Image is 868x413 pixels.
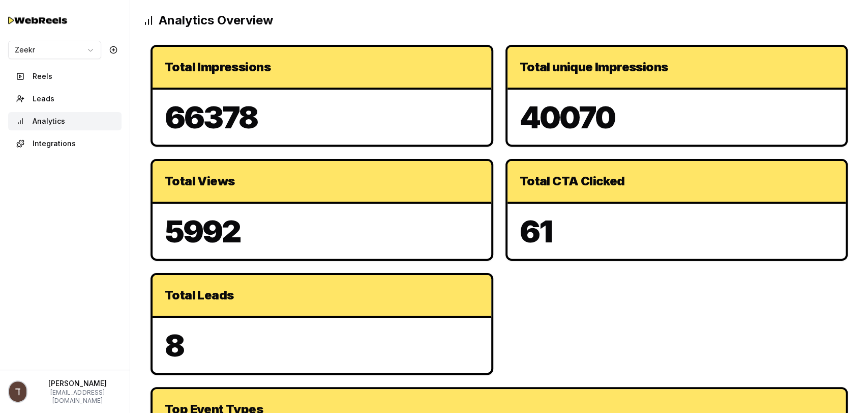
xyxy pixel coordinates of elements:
[8,13,69,27] img: Testimo
[520,102,834,132] p: 40070
[9,381,26,402] img: Profile picture
[8,112,122,130] button: Analytics
[34,378,122,389] p: [PERSON_NAME]
[142,12,856,29] h2: Analytics Overview
[520,173,834,189] div: Total CTA Clicked
[520,59,834,75] div: Total unique Impressions
[165,102,479,132] p: 66378
[165,173,479,189] div: Total Views
[8,90,122,108] button: Leads
[520,216,834,246] p: 61
[165,330,479,361] p: 8
[165,59,479,75] div: Total Impressions
[8,67,122,86] button: Reels
[165,287,479,304] div: Total Leads
[8,134,122,153] button: Integrations
[8,378,122,405] button: Profile picture[PERSON_NAME][EMAIL_ADDRESS][DOMAIN_NAME]
[34,389,122,405] p: [EMAIL_ADDRESS][DOMAIN_NAME]
[165,216,479,246] p: 5992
